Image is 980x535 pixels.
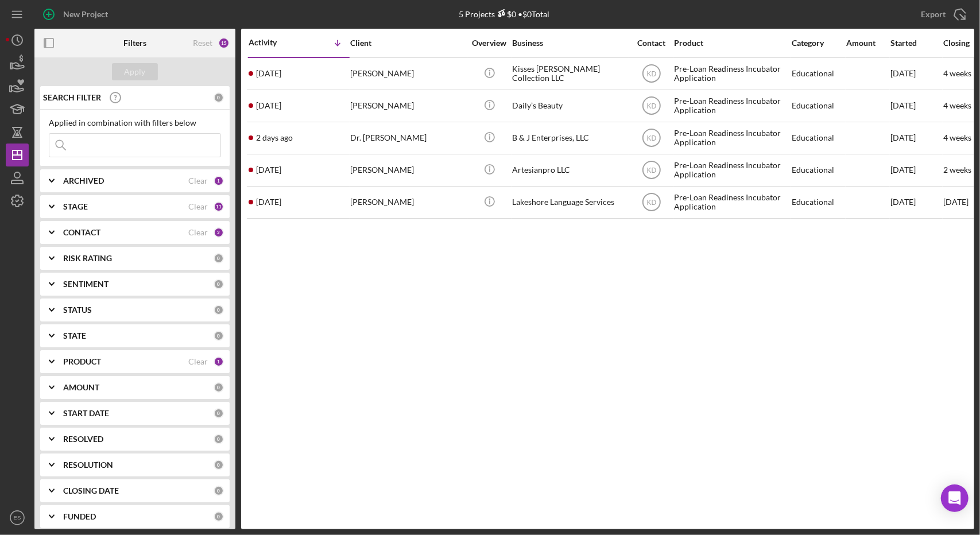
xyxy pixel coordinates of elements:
text: KD [646,166,656,175]
div: Export [921,3,946,26]
b: RISK RATING [63,254,112,263]
div: Applied in combination with filters below [49,118,221,127]
time: 2025-10-02 00:32 [256,165,281,175]
button: Export [909,3,974,26]
div: New Project [63,3,108,26]
b: SEARCH FILTER [43,93,101,102]
div: Educational [792,91,845,121]
time: 2025-10-13 02:15 [256,133,293,142]
div: 0 [214,408,224,418]
div: 15 [218,37,230,49]
b: FUNDED [63,512,96,521]
text: ES [14,515,21,521]
div: Business [512,38,627,48]
div: Activity [249,38,299,47]
div: 0 [214,331,224,341]
time: 4 weeks [943,133,971,142]
div: Category [792,38,845,48]
div: Educational [792,123,845,153]
b: START DATE [63,409,109,418]
div: 1 [214,176,224,186]
b: STAGE [63,202,88,211]
div: 0 [214,382,224,393]
div: Kisses [PERSON_NAME] Collection LLC [512,59,627,89]
b: RESOLVED [63,435,103,444]
div: Daily’s Beauty [512,91,627,121]
div: Clear [188,176,208,185]
div: [DATE] [890,155,942,185]
b: PRODUCT [63,357,101,366]
div: Educational [792,59,845,89]
div: Contact [630,38,673,48]
div: 0 [214,486,224,496]
time: 4 weeks [943,100,971,110]
div: 0 [214,279,224,289]
div: Pre-Loan Readiness Incubator Application [674,123,789,153]
b: STATE [63,331,86,340]
b: CLOSING DATE [63,486,119,495]
div: Lakeshore Language Services [512,187,627,218]
b: CONTACT [63,228,100,237]
div: 0 [214,460,224,470]
button: New Project [34,3,119,26]
text: KD [646,199,656,207]
div: [PERSON_NAME] [350,155,465,185]
b: AMOUNT [63,383,99,392]
div: 11 [214,201,224,212]
b: SENTIMENT [63,280,109,289]
div: Pre-Loan Readiness Incubator Application [674,187,789,218]
div: Reset [193,38,212,48]
div: Started [890,38,942,48]
div: Clear [188,228,208,237]
div: Amount [846,38,889,48]
time: 2025-10-13 12:27 [256,101,281,110]
div: Overview [468,38,511,48]
text: KD [646,70,656,78]
div: [DATE] [890,123,942,153]
div: 0 [214,305,224,315]
div: 0 [214,92,224,103]
button: Apply [112,63,158,80]
text: KD [646,134,656,142]
div: Educational [792,155,845,185]
div: 5 Projects • $0 Total [459,9,550,19]
time: 4 weeks [943,68,971,78]
div: Pre-Loan Readiness Incubator Application [674,59,789,89]
div: Client [350,38,465,48]
div: [DATE] [890,59,942,89]
div: 0 [214,434,224,444]
b: RESOLUTION [63,460,113,470]
div: Educational [792,187,845,218]
div: Clear [188,202,208,211]
div: Dr. [PERSON_NAME] [350,123,465,153]
button: ES [6,506,29,529]
div: Clear [188,357,208,366]
b: ARCHIVED [63,176,104,185]
div: Pre-Loan Readiness Incubator Application [674,91,789,121]
time: 2025-08-16 03:52 [256,197,281,207]
div: Pre-Loan Readiness Incubator Application [674,155,789,185]
time: [DATE] [943,197,969,207]
div: Product [674,38,789,48]
b: Filters [123,38,146,48]
div: Open Intercom Messenger [941,484,969,512]
div: [DATE] [890,91,942,121]
div: 2 [214,227,224,238]
div: Artesianpro LLC [512,155,627,185]
div: B & J Enterprises, LLC [512,123,627,153]
div: [PERSON_NAME] [350,91,465,121]
div: 0 [214,253,224,263]
div: [DATE] [890,187,942,218]
time: 2025-10-13 12:34 [256,69,281,78]
div: [PERSON_NAME] [350,187,465,218]
div: $0 [495,9,517,19]
div: 0 [214,511,224,522]
text: KD [646,102,656,110]
div: Apply [125,63,146,80]
b: STATUS [63,305,92,315]
div: 1 [214,356,224,367]
time: 2 weeks [943,165,971,175]
div: [PERSON_NAME] [350,59,465,89]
